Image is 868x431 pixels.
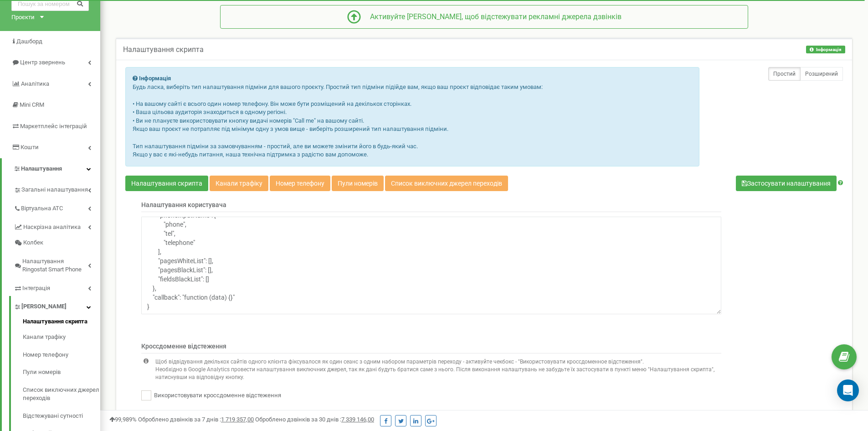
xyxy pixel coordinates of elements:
[155,366,721,381] p: Необхідно в Google Analytics провести налаштування виключних джерел, так як дані будуть братися с...
[21,144,39,151] span: Кошти
[210,176,268,191] a: Канали трафіку
[837,379,859,401] div: Open Intercom Messenger
[21,186,88,194] span: Загальні налаштування
[806,46,845,53] button: Інформація
[23,381,100,407] a: Список виключних джерел переходів
[21,302,67,311] span: [PERSON_NAME]
[270,176,330,191] a: Номер телефону
[332,176,384,191] a: Пули номерів
[22,284,50,293] span: Інтеграція
[138,416,254,423] span: Оброблено дзвінків за 7 днів :
[141,200,721,212] p: Налаштування користувача
[768,67,801,81] button: Простий
[109,416,137,423] span: 99,989%
[2,158,100,180] a: Налаштування
[21,165,62,172] span: Налаштування
[736,176,837,191] button: Застосувати налаштування
[123,46,204,54] h5: Налаштування скрипта
[341,416,374,423] u: 7 339 146,00
[22,257,88,274] span: Налаштування Ringostat Smart Phone
[14,217,100,235] a: Наскрізна аналітика
[14,179,100,198] a: Загальні налаштування
[141,342,721,353] p: Кроссдоменне відстеження
[151,391,281,400] label: Використовувати кроссдоменне відстеження
[23,363,100,381] a: Пули номерів
[385,176,508,191] a: Список виключних джерел переходів
[23,239,43,247] span: Колбек
[23,346,100,364] a: Номер телефону
[20,123,87,130] span: Маркетплейс інтеграцій
[139,75,171,82] strong: Інформація
[21,204,63,213] span: Віртуальна АТС
[23,328,100,346] a: Канали трафіку
[14,296,100,315] a: [PERSON_NAME]
[23,317,100,328] a: Налаштування скрипта
[800,67,843,81] button: Розширений
[14,278,100,296] a: Інтеграція
[23,223,81,232] span: Наскрізна аналітика
[20,101,44,108] span: Mini CRM
[11,13,35,22] div: Проєкти
[125,176,208,191] a: Налаштування скрипта
[133,83,692,159] p: Будь ласка, виберіть тип налаштування підміни для вашого проєкту. Простий тип підміни підійде вам...
[23,407,100,425] a: Відстежувані сутності
[14,251,100,278] a: Налаштування Ringostat Smart Phone
[21,80,49,87] span: Аналiтика
[20,59,65,66] span: Центр звернень
[16,38,42,45] span: Дашборд
[361,12,621,22] div: Активуйте [PERSON_NAME], щоб відстежувати рекламні джерела дзвінків
[255,416,374,423] span: Оброблено дзвінків за 30 днів :
[14,198,100,217] a: Віртуальна АТС
[14,235,100,251] a: Колбек
[155,358,721,366] p: Щоб відвідування декількох сайтів одного клієнта фіксувалося як один сеанс з одним набором параме...
[221,416,254,423] u: 1 719 357,00
[141,217,721,314] textarea: { "noGa": true, "observeDOM": false, "browserGeolocation": false, "callbackSettings": { "delay": ...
